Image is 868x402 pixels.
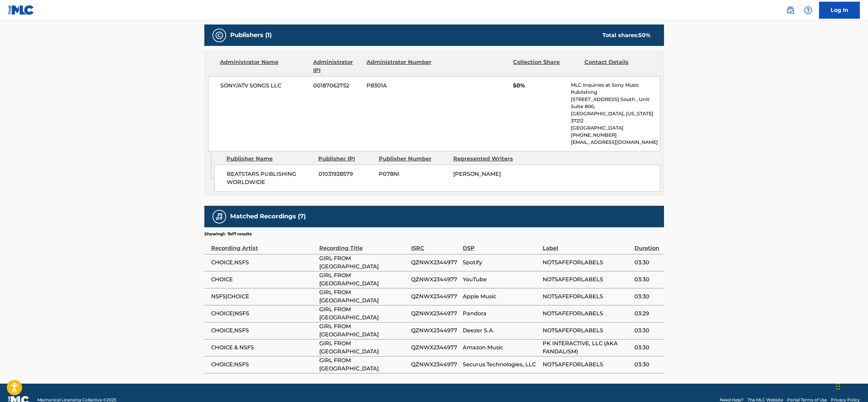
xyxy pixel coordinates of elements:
[211,326,316,335] span: CHOICE,NSFS
[543,309,631,318] span: NOTSAFEFORLABELS
[804,6,812,14] img: help
[463,309,539,318] span: Pandora
[319,339,408,356] span: GIRL FROM [GEOGRAPHIC_DATA]
[411,275,459,284] span: QZNWX2344977
[543,292,631,301] span: NOTSAFEFORLABELS
[318,155,374,163] div: Publisher IPI
[819,2,860,19] a: Log In
[379,155,448,163] div: Publisher Number
[543,361,631,369] span: NOTSAFEFORLABELS
[543,258,631,267] span: NOTSAFEFORLABELS
[211,275,316,284] span: CHOICE
[319,356,408,373] span: GIRL FROM [GEOGRAPHIC_DATA]
[226,155,313,163] div: Publisher Name
[411,344,459,352] span: QZNWX2344977
[211,292,316,301] span: NSFS|CHOICE
[367,58,432,74] div: Administrator Number
[463,292,539,301] span: Apple Music
[634,344,661,352] span: 03:30
[230,31,272,39] h5: Publishers (1)
[319,170,374,178] span: 01031928579
[463,361,539,369] span: Securus Technologies, LLC
[836,376,840,397] div: Drag
[834,369,868,402] iframe: Chat Widget
[571,132,660,139] p: [PHONE_NUMBER]
[513,82,566,90] span: 50%
[211,361,316,369] span: CHOICE;NSFS
[571,110,660,124] p: [GEOGRAPHIC_DATA], [US_STATE] 37212
[571,139,660,146] p: [EMAIL_ADDRESS][DOMAIN_NAME]
[571,124,660,132] p: [GEOGRAPHIC_DATA]
[571,82,660,96] p: MLC Inquiries at Sony Music Publishing
[634,258,661,267] span: 03:30
[319,305,408,322] span: GIRL FROM [GEOGRAPHIC_DATA]
[204,231,252,237] p: Showing 1 - 7 of 7 results
[211,309,316,318] span: CHOICE|NSFS
[543,326,631,335] span: NOTSAFEFORLABELS
[639,32,650,38] span: 50 %
[319,288,408,305] span: GIRL FROM [GEOGRAPHIC_DATA]
[634,237,661,252] div: Duration
[8,5,34,15] img: MLC Logo
[634,361,661,369] span: 03:30
[634,292,661,301] span: 03:30
[411,258,459,267] span: QZNWX2344977
[513,58,579,74] div: Collection Share
[319,237,408,252] div: Recording Title
[215,31,223,39] img: Publishers
[634,309,661,318] span: 03:29
[211,344,316,352] span: CHOICE & NSFS
[313,82,361,90] span: 00187062752
[313,58,361,74] div: Administrator IPI
[784,3,797,17] a: Public Search
[379,170,448,178] span: P078NI
[220,82,308,90] span: SONY/ATV SONGS LLC
[319,271,408,288] span: GIRL FROM [GEOGRAPHIC_DATA]
[801,3,815,17] div: Help
[411,309,459,318] span: QZNWX2344977
[571,96,660,110] p: [STREET_ADDRESS] South , Unit Suite 800,
[463,344,539,352] span: Amazon Music
[319,322,408,339] span: GIRL FROM [GEOGRAPHIC_DATA]
[543,275,631,284] span: NOTSAFEFORLABELS
[411,237,459,252] div: ISRC
[786,6,795,14] img: search
[230,213,306,220] h5: Matched Recordings (7)
[227,170,313,186] span: BEATSTARS PUBLISHING WORLDWIDE
[543,339,631,356] span: PK INTERACTIVE, LLC (AKA FANDALISM)
[411,292,459,301] span: QZNWX2344977
[411,326,459,335] span: QZNWX2344977
[463,258,539,267] span: Spotify
[453,155,523,163] div: Represented Writers
[453,171,501,177] span: [PERSON_NAME]
[367,82,432,90] span: P8301A
[211,258,316,267] span: CHOICE,NSFS
[463,237,539,252] div: DSP
[411,361,459,369] span: QZNWX2344977
[584,58,650,74] div: Contact Details
[211,237,316,252] div: Recording Artist
[220,58,308,74] div: Administrator Name
[319,254,408,271] span: GIRL FROM [GEOGRAPHIC_DATA]
[463,275,539,284] span: YouTube
[543,237,631,252] div: Label
[602,31,650,39] div: Total shares:
[634,275,661,284] span: 03:30
[463,326,539,335] span: Deezer S.A.
[215,213,223,221] img: Matched Recordings
[634,326,661,335] span: 03:30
